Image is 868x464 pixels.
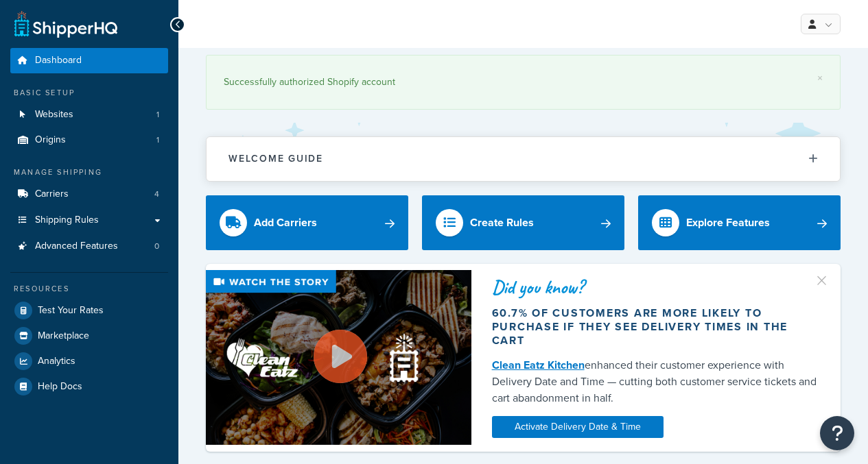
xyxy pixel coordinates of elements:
span: Marketplace [38,330,89,342]
a: Add Carriers [206,195,408,250]
a: Clean Eatz Kitchen [492,357,585,373]
span: 1 [156,109,159,121]
span: 1 [156,134,159,146]
span: Advanced Features [35,241,118,252]
span: 4 [154,188,159,200]
h2: Welcome Guide [228,154,323,164]
a: Explore Features [638,195,841,250]
div: Successfully authorized Shopify account [224,73,823,92]
div: 60.7% of customers are more likely to purchase if they see delivery times in the cart [492,306,820,347]
a: Websites1 [10,102,168,127]
div: Manage Shipping [10,167,168,178]
a: Analytics [10,349,168,374]
li: Carriers [10,182,168,207]
span: Analytics [38,356,75,367]
li: Origins [10,127,168,153]
span: Websites [35,109,73,121]
div: Did you know? [492,278,820,297]
a: Shipping Rules [10,208,168,233]
a: Advanced Features0 [10,234,168,259]
a: Carriers4 [10,182,168,207]
span: Test Your Rates [38,305,104,317]
a: Test Your Rates [10,298,168,323]
a: × [817,73,823,84]
div: Add Carriers [254,213,317,232]
button: Open Resource Center [820,416,854,450]
a: Help Docs [10,374,168,399]
span: Shipping Rules [35,215,99,226]
span: Origins [35,134,66,146]
li: Advanced Features [10,234,168,259]
a: Dashboard [10,48,168,73]
div: Resources [10,283,168,295]
a: Marketplace [10,323,168,348]
div: enhanced their customer experience with Delivery Date and Time — cutting both customer service ti... [492,357,820,406]
span: Carriers [35,188,69,200]
a: Create Rules [422,195,624,250]
a: Activate Delivery Date & Time [492,416,664,438]
div: Basic Setup [10,87,168,99]
div: Explore Features [686,213,770,232]
div: Create Rules [470,213,534,232]
button: Welcome Guide [207,137,840,180]
span: 0 [154,241,159,252]
a: Origins1 [10,127,168,153]
span: Help Docs [38,381,82,393]
img: Video thumbnail [206,270,471,445]
span: Dashboard [35,55,82,66]
li: Websites [10,102,168,127]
